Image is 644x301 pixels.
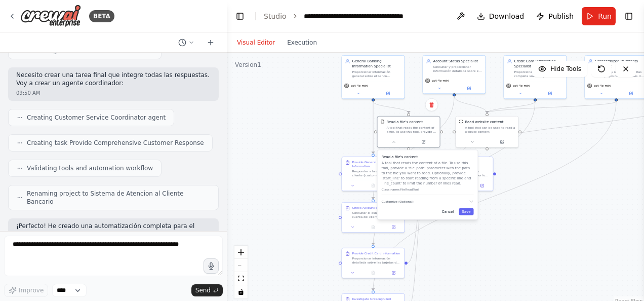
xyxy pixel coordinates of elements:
[425,98,438,111] button: Delete node
[342,248,405,279] div: Provide Credit Card InformationProporcionar información detallada sobre las tarjetas de crédito d...
[204,258,219,274] button: Click to speak your automation idea
[514,70,563,78] div: Proporcionar información completa sobre tarjetas de crédito del cliente {customer_id}, incluyendo...
[174,36,198,49] button: Switch to previous chat
[432,79,450,83] span: gpt-4o-mini
[264,12,287,20] a: Studio
[352,256,401,265] div: Proporcionar información detallada sobre las tarjetas de crédito del cliente {customer_id} en res...
[16,222,211,238] p: ¡Perfecto! He creado una automatización completa para el servicio al cliente bancario con los sig...
[622,9,636,23] button: Show right sidebar
[465,126,515,134] div: A tool that can be used to read a website content.
[504,55,567,99] div: Credit Card Information SpecialistProporcionar información completa sobre tarjetas de crédito del...
[27,164,153,172] span: Validating tools and automation workflow
[352,160,401,168] div: Provide General Banking Information
[473,7,529,25] button: Download
[382,160,474,185] p: A tool that reads the content of a file. To use this tool, provide a 'file_path' parameter with t...
[489,11,525,21] span: Download
[352,169,401,177] div: Responder a la consulta del cliente {customer_query} proporcionando información general sobre el ...
[19,286,44,294] span: Improve
[536,90,565,96] button: Open in side panel
[532,61,587,77] button: Hide Tools
[342,55,405,99] div: General Banking Information SpecialistProporcionar información general sobre el banco {bank_name}...
[234,285,248,298] button: toggle interactivity
[465,120,504,125] div: Read website content
[433,59,482,64] div: Account Status Specialist
[89,10,114,22] div: BETA
[382,187,474,192] p: Class name: FileReadTool
[423,55,486,94] div: Account Status SpecialistConsultar y proporcionar información detallada sobre el estado de la cue...
[385,224,402,230] button: Open in side panel
[235,61,261,69] div: Version 1
[20,5,81,27] img: Logo
[352,211,401,219] div: Consultar el estado de la cuenta del cliente {customer_id} en respuesta a la consulta {customer_q...
[441,169,490,177] div: Consolidar y presentar la información recopilada por los especialistas para responder de manera i...
[408,171,427,220] g: Edge from 69c40244-3c06-43c7-8bb0-f32ea3f343d8 to b00c2951-07f1-4348-961f-ac3f4429194c
[439,208,457,215] button: Cancel
[382,200,414,204] span: Customize (Optional)
[456,116,519,147] div: ScrapeWebsiteToolRead website contentA tool that can be used to read a website content.
[377,116,440,147] div: FileReadToolRead a file's contentA tool that reads the content of a file. To use this tool, provi...
[195,286,211,294] span: Send
[459,120,463,124] img: ScrapeWebsiteTool
[352,206,386,210] div: Check Account Status
[409,139,438,145] button: Open in side panel
[473,182,491,189] button: Open in side panel
[363,224,384,230] button: No output available
[264,11,418,21] nav: breadcrumb
[385,270,402,276] button: Open in side panel
[342,157,405,192] div: Provide General Banking InformationResponder a la consulta del cliente {customer_query} proporcio...
[191,284,223,296] button: Send
[387,120,423,125] div: Read a file's content
[203,36,219,49] button: Start a new chat
[455,85,484,91] button: Open in side panel
[452,96,490,113] g: Edge from 9d7c8e61-82e7-49a8-8125-019ae519dd82 to df94b5b8-a6e3-4d90-9287-0a00f0284e32
[16,71,211,87] p: Necesito crear una tarea final que integre todas las respuestas. Voy a crear un agente coordinador:
[234,272,248,285] button: fit view
[548,11,574,21] span: Publish
[582,7,616,25] button: Run
[408,171,427,266] g: Edge from 6a40bb7d-21a7-416f-8a8a-e282cdd654c8 to b00c2951-07f1-4348-961f-ac3f4429194c
[441,160,490,168] div: Provide Comprehensive Customer Response
[485,101,619,113] g: Edge from 886ea340-a963-4a92-915a-d96ba4fc955e to df94b5b8-a6e3-4d90-9287-0a00f0284e32
[16,89,211,97] div: 09:50 AM
[513,84,531,88] span: gpt-4o-mini
[532,7,578,25] button: Publish
[433,65,482,73] div: Consultar y proporcionar información detallada sobre el estado de la cuenta del cliente {customer...
[27,190,210,206] span: Renaming project to Sistema de Atencion al Cliente Bancario
[4,284,48,297] button: Improve
[234,246,248,298] div: React Flow controls
[382,199,474,204] button: Customize (Optional)
[374,90,402,96] button: Open in side panel
[594,84,612,88] span: gpt-4o-mini
[371,96,457,199] g: Edge from 9d7c8e61-82e7-49a8-8125-019ae519dd82 to 69c40244-3c06-43c7-8bb0-f32ea3f343d8
[514,59,563,69] div: Credit Card Information Specialist
[352,70,401,78] div: Proporcionar información general sobre el banco {bank_name}, incluyendo horarios, sucursales, pro...
[387,126,437,134] div: A tool that reads the content of a file. To use this tool, provide a 'file_path' parameter with t...
[371,101,538,245] g: Edge from ef50dec3-af30-405a-934d-ba08f933d89b to 6a40bb7d-21a7-416f-8a8a-e282cdd654c8
[488,139,516,145] button: Open in side panel
[281,36,323,49] button: Execution
[27,114,166,122] span: Creating Customer Service Coordinator agent
[363,270,384,276] button: No output available
[371,101,619,290] g: Edge from 886ea340-a963-4a92-915a-d96ba4fc955e to c4cf0eb1-69ed-4649-9e53-6084ddee3071
[233,9,247,23] button: Hide left sidebar
[363,182,384,189] button: No output available
[342,202,405,233] div: Check Account StatusConsultar el estado de la cuenta del cliente {customer_id} en respuesta a la ...
[352,59,401,69] div: General Banking Information Specialist
[351,84,369,88] span: gpt-4o-mini
[382,154,474,159] h3: Read a file's content
[550,65,581,73] span: Hide Tools
[371,101,376,154] g: Edge from 3ebd2f52-8f33-4c0a-b56c-e338d54655f9 to 4399fd98-9a8a-47b4-bdce-1e317cafc574
[430,157,494,192] div: Provide Comprehensive Customer ResponseConsolidar y presentar la información recopilada por los e...
[27,139,204,147] span: Creating task Provide Comprehensive Customer Response
[231,36,281,49] button: Visual Editor
[459,208,473,215] button: Save
[234,246,248,259] button: zoom in
[352,251,400,255] div: Provide Credit Card Information
[371,101,411,113] g: Edge from 3ebd2f52-8f33-4c0a-b56c-e338d54655f9 to 25b57ff3-1bfb-4a1f-83e8-fd8047e52695
[598,11,612,21] span: Run
[381,120,385,124] img: FileReadTool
